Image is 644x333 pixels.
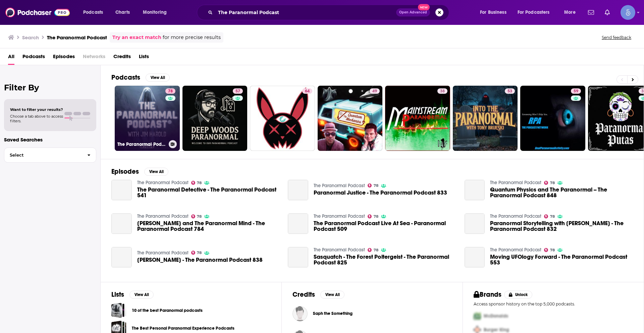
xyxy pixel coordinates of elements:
[544,181,555,185] a: 78
[113,51,131,65] a: Credits
[191,181,202,185] a: 78
[203,5,455,20] div: Search podcasts, credits, & more...
[111,180,132,200] a: The Paranormal Detective - The Paranormal Podcast 541
[574,88,578,95] span: 59
[564,8,576,17] span: More
[22,51,45,65] span: Podcasts
[550,181,555,184] span: 78
[314,247,365,253] a: The Paranormal Podcast
[137,213,189,219] a: The Paranormal Podcast
[111,290,124,299] h2: Lists
[513,7,559,18] button: open menu
[112,34,161,41] a: Try an exact match
[368,248,378,252] a: 78
[520,86,585,151] a: 59
[475,7,515,18] button: open menu
[465,213,485,234] a: Paranormal Storytelling with Dave Schrader - The Paranormal Podcast 832
[137,220,280,232] a: Shane Pittman and The Paranormal Mind - The Paranormal Podcast 784
[111,303,126,318] a: 10 of the best Paranormal podcasts
[507,88,512,95] span: 53
[374,184,378,187] span: 78
[144,168,168,176] button: View All
[585,7,597,18] a: Show notifications dropdown
[474,290,501,299] h2: Brands
[480,8,506,17] span: For Business
[292,290,344,299] a: CreditsView All
[138,7,175,18] button: open menu
[368,183,378,188] a: 78
[385,86,450,151] a: 38
[250,86,315,151] a: 64
[137,180,189,185] a: The Paranormal Podcast
[396,8,430,16] button: Open AdvancedNew
[490,213,541,219] a: The Paranormal Podcast
[139,51,149,65] span: Lists
[111,167,168,176] a: EpisodesView All
[504,291,533,299] button: Unlock
[292,303,452,324] button: Saph the SomethingSaph the Something
[465,247,485,267] a: Moving UFOlogy Forward - The Paranormal Podcast 553
[484,313,508,319] span: McDonalds
[302,88,312,94] a: 64
[197,181,202,184] span: 78
[505,88,515,94] a: 53
[370,88,380,94] a: 49
[5,6,70,19] img: Podchaser - Follow, Share and Rate Podcasts
[4,148,96,163] button: Select
[374,249,378,252] span: 78
[4,136,96,143] p: Saved Searches
[490,220,633,232] a: Paranormal Storytelling with Dave Schrader - The Paranormal Podcast 832
[440,88,445,95] span: 38
[197,215,202,218] span: 78
[490,247,541,253] a: The Paranormal Podcast
[550,215,555,218] span: 78
[137,257,263,263] span: [PERSON_NAME] - The Paranormal Podcast 838
[10,107,63,112] span: Want to filter your results?
[602,7,612,18] a: Show notifications dropdown
[191,214,202,218] a: 78
[314,254,457,265] a: Sasquatch - The Forest Poltergeist - The Paranormal Podcast 825
[83,8,103,17] span: Podcasts
[374,215,378,218] span: 78
[305,88,310,95] span: 64
[288,213,308,234] a: The Paranormal Podcast Live At Sea - Paranormal Podcast 509
[621,5,635,20] img: User Profile
[314,220,457,232] a: The Paranormal Podcast Live At Sea - Paranormal Podcast 509
[146,74,170,82] button: View All
[314,183,365,189] a: The Paranormal Podcast
[621,5,635,20] button: Show profile menu
[318,86,383,151] a: 49
[484,327,509,333] span: Burger King
[314,190,447,196] span: Paranormal Justice - The Paranormal Podcast 833
[313,311,353,316] a: Saph the Something
[111,213,132,234] a: Shane Pittman and The Paranormal Mind - The Paranormal Podcast 784
[111,167,139,176] h2: Episodes
[137,187,280,198] a: The Paranormal Detective - The Paranormal Podcast 541
[288,247,308,267] a: Sasquatch - The Forest Poltergeist - The Paranormal Podcast 825
[320,291,344,299] button: View All
[163,34,221,41] span: for more precise results
[235,88,240,95] span: 57
[78,7,112,18] button: open menu
[137,257,263,263] a: Amy Bruni - The Paranormal Podcast 838
[559,7,584,18] button: open menu
[372,88,377,95] span: 49
[292,306,308,321] img: Saph the Something
[490,187,633,198] span: Quantum Physics and The Paranormal -- The Paranormal Podcast 848
[115,8,130,17] span: Charts
[165,88,175,94] a: 78
[544,248,555,252] a: 78
[47,34,107,41] h3: The Paranormal Podcast
[471,309,484,323] img: First Pro Logo
[143,8,167,17] span: Monitoring
[132,325,234,332] a: The Best Personal Paranormal Experience Podcasts
[233,88,243,94] a: 57
[215,7,396,18] input: Search podcasts, credits, & more...
[111,247,132,267] a: Amy Bruni - The Paranormal Podcast 838
[4,83,96,92] h2: Filter By
[111,7,134,18] a: Charts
